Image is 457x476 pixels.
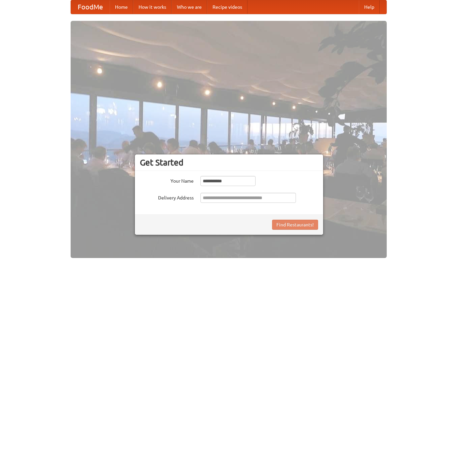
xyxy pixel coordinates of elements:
[110,0,133,14] a: Home
[71,0,110,14] a: FoodMe
[172,0,207,14] a: Who we are
[359,0,380,14] a: Help
[140,193,194,201] label: Delivery Address
[133,0,172,14] a: How it works
[207,0,247,14] a: Recipe videos
[140,176,194,184] label: Your Name
[140,157,318,168] h3: Get Started
[272,220,318,230] button: Find Restaurants!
